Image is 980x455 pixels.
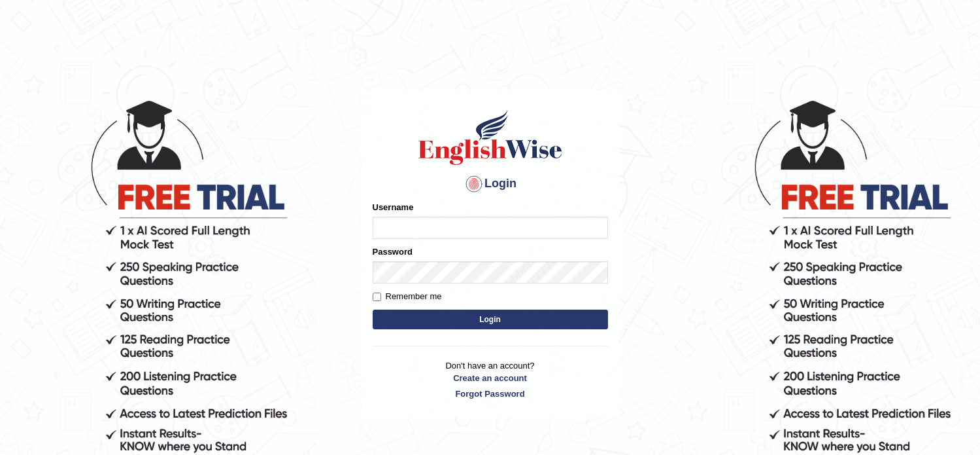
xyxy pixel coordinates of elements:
[373,173,608,194] h4: Login
[373,201,414,213] label: Username
[373,388,608,400] a: Forgot Password
[373,372,608,384] a: Create an account
[373,290,442,303] label: Remember me
[373,293,381,301] input: Remember me
[373,310,608,329] button: Login
[373,359,608,400] p: Don't have an account?
[373,246,413,258] label: Password
[416,108,565,167] img: Logo of English Wise sign in for intelligent practice with AI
